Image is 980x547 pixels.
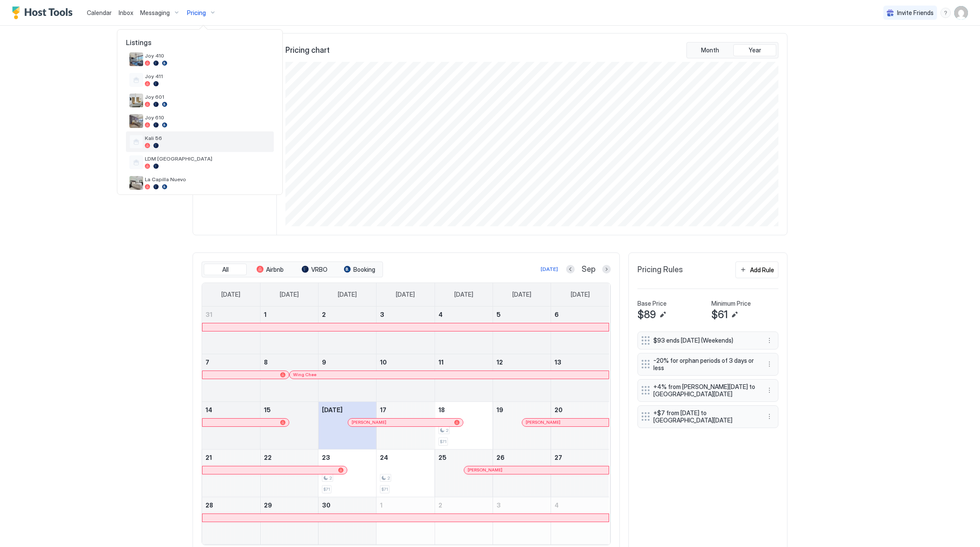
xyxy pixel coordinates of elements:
[145,135,270,141] span: Kali 56
[145,176,270,182] span: La Capilla Nuevo
[145,114,270,121] span: Joy 610
[145,155,270,162] span: LDM [GEOGRAPHIC_DATA]
[129,114,143,128] div: listing image
[145,52,270,59] span: Joy 410
[129,94,143,107] div: listing image
[129,52,143,66] div: listing image
[117,38,282,47] span: Listings
[145,94,270,100] span: Joy 601
[129,176,143,190] div: listing image
[145,73,270,79] span: Joy 411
